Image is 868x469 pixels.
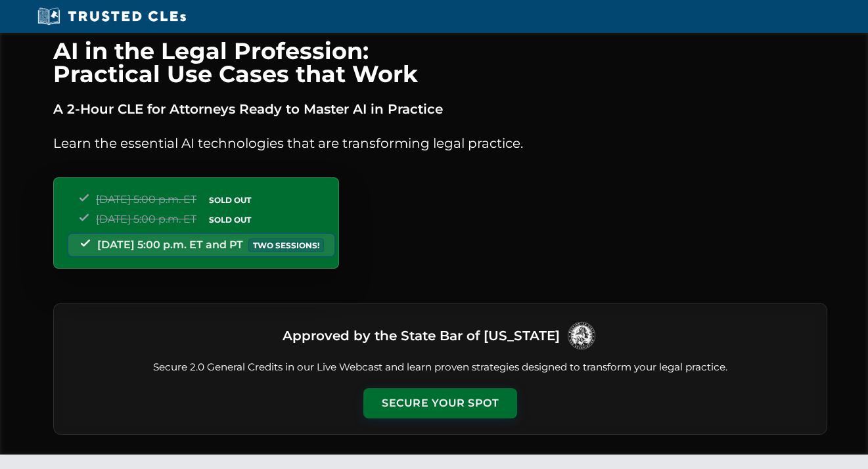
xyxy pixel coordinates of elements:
[70,360,811,375] p: Secure 2.0 General Credits in our Live Webcast and learn proven strategies designed to transform ...
[53,99,827,120] p: A 2-Hour CLE for Attorneys Ready to Master AI in Practice
[565,319,598,352] img: Logo
[96,213,196,225] span: [DATE] 5:00 p.m. ET
[204,193,256,207] span: SOLD OUT
[53,133,827,154] p: Learn the essential AI technologies that are transforming legal practice.
[283,324,560,347] h3: Approved by the State Bar of [US_STATE]
[34,7,191,26] img: Trusted CLEs
[53,39,827,85] h1: AI in the Legal Profession: Practical Use Cases that Work
[204,213,256,227] span: SOLD OUT
[96,193,196,206] span: [DATE] 5:00 p.m. ET
[363,388,517,418] button: Secure Your Spot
